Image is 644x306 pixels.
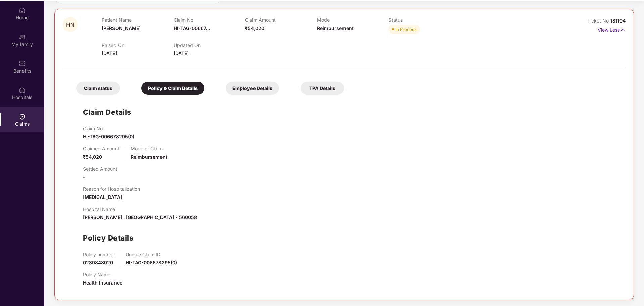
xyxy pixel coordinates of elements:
[66,22,74,28] span: HN
[226,82,279,95] div: Employee Details
[395,26,417,33] div: In Process
[83,166,117,172] p: Settled Amount
[83,106,131,118] h1: Claim Details
[83,272,122,277] p: Policy Name
[83,194,122,200] span: [MEDICAL_DATA]
[317,25,354,31] span: Reimbursement
[19,34,26,40] img: svg+xml;base64,PHN2ZyB3aWR0aD0iMjAiIGhlaWdodD0iMjAiIHZpZXdCb3g9IjAgMCAyMCAyMCIgZmlsbD0ibm9uZSIgeG...
[598,25,626,34] p: View Less
[301,82,344,95] div: TPA Details
[19,60,26,67] img: svg+xml;base64,PHN2ZyBpZD0iQmVuZWZpdHMiIHhtbG5zPSJodHRwOi8vd3d3LnczLm9yZy8yMDAwL3N2ZyIgd2lkdGg9Ij...
[19,7,26,14] img: svg+xml;base64,PHN2ZyBpZD0iSG9tZSIgeG1sbnM9Imh0dHA6Ly93d3cudzMub3JnLzIwMDAvc3ZnIiB3aWR0aD0iMjAiIG...
[131,146,167,151] p: Mode of Claim
[83,214,197,220] span: [PERSON_NAME] , [GEOGRAPHIC_DATA] - 560058
[610,18,626,24] span: 181104
[83,252,114,257] p: Policy number
[102,17,173,23] p: Patient Name
[83,134,134,139] span: HI-TAG-006678295(0)
[174,17,245,23] p: Claim No
[83,186,140,192] p: Reason for Hospitalization
[388,17,460,23] p: Status
[587,18,610,24] span: Ticket No
[102,25,141,31] span: [PERSON_NAME]
[76,82,120,95] div: Claim status
[83,174,85,180] span: -
[83,232,133,244] h1: Policy Details
[174,25,210,31] span: HI-TAG-00667...
[102,50,117,56] span: [DATE]
[245,17,317,23] p: Claim Amount
[126,252,177,257] p: Unique Claim ID
[126,260,177,265] span: HI-TAG-006678295(0)
[19,113,26,120] img: svg+xml;base64,PHN2ZyBpZD0iQ2xhaW0iIHhtbG5zPSJodHRwOi8vd3d3LnczLm9yZy8yMDAwL3N2ZyIgd2lkdGg9IjIwIi...
[102,42,173,48] p: Raised On
[174,50,189,56] span: [DATE]
[83,146,119,151] p: Claimed Amount
[83,206,197,212] p: Hospital Name
[83,126,134,131] p: Claim No
[141,82,204,95] div: Policy & Claim Details
[83,260,113,265] span: 0239848920
[83,154,102,160] span: ₹54,020
[245,25,264,31] span: ₹54,020
[131,154,167,160] span: Reimbursement
[174,42,245,48] p: Updated On
[19,87,26,93] img: svg+xml;base64,PHN2ZyBpZD0iSG9zcGl0YWxzIiB4bWxucz0iaHR0cDovL3d3dy53My5vcmcvMjAwMC9zdmciIHdpZHRoPS...
[317,17,388,23] p: Mode
[83,280,122,286] span: Health Insurance
[620,26,626,34] img: svg+xml;base64,PHN2ZyB4bWxucz0iaHR0cDovL3d3dy53My5vcmcvMjAwMC9zdmciIHdpZHRoPSIxNyIgaGVpZ2h0PSIxNy...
